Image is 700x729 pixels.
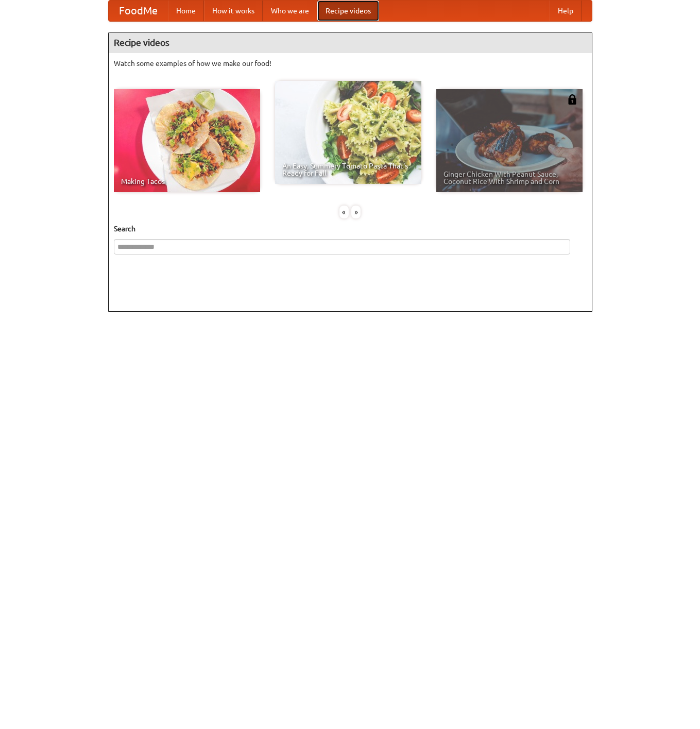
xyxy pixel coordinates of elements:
a: Help [550,1,582,21]
a: Home [168,1,204,21]
h4: Recipe videos [109,32,592,53]
a: How it works [204,1,263,21]
a: Recipe videos [317,1,379,21]
p: Watch some examples of how we make our food! [114,58,587,69]
h5: Search [114,224,587,234]
div: » [351,206,361,218]
a: Making Tacos [114,89,260,192]
a: FoodMe [109,1,168,21]
div: « [339,206,349,218]
a: Who we are [263,1,317,21]
span: An Easy, Summery Tomato Pasta That's Ready for Fall [282,162,414,177]
a: An Easy, Summery Tomato Pasta That's Ready for Fall [275,81,421,184]
img: 483408.png [567,94,577,105]
span: Making Tacos [121,178,253,185]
